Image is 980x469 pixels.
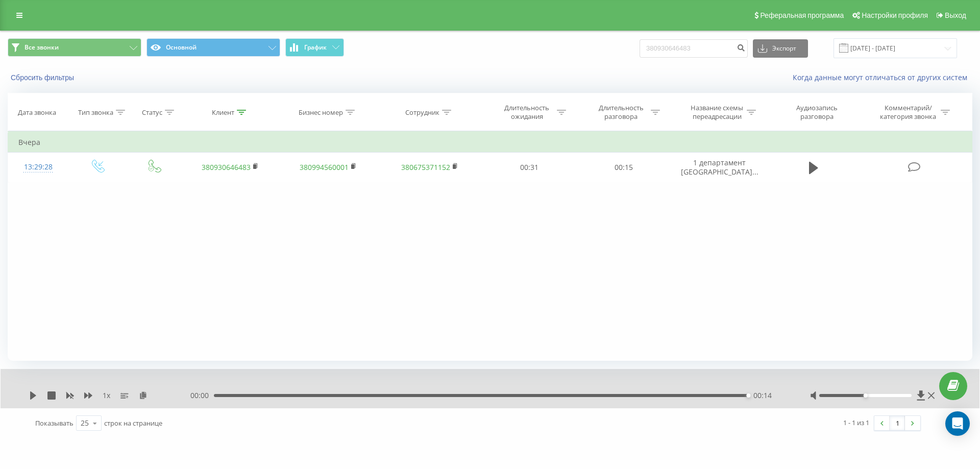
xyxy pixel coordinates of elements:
a: 1 [890,416,905,430]
span: График [304,44,327,51]
a: 380675371152 [401,162,450,172]
td: 00:31 [482,153,576,182]
div: Статус [142,108,162,117]
td: 00:15 [576,153,670,182]
span: строк на странице [104,418,162,428]
span: 1 x [103,390,110,401]
input: Поиск по номеру [640,39,748,58]
a: 380930646483 [202,162,251,172]
div: Дата звонка [18,108,56,117]
div: Open Intercom Messenger [945,411,970,436]
span: Показывать [35,418,73,428]
span: Реферальная программа [760,11,844,19]
div: Клиент [212,108,234,117]
div: Тип звонка [78,108,113,117]
span: Выход [945,11,966,19]
span: 00:14 [753,390,772,401]
div: Длительность разговора [594,104,648,121]
div: Accessibility label [746,393,750,398]
div: 1 - 1 из 1 [843,417,869,428]
div: Сотрудник [405,108,439,117]
span: 00:00 [190,390,214,401]
div: Бизнес номер [299,108,343,117]
span: Настройки профиля [862,11,928,19]
button: Основной [146,38,280,57]
button: График [285,38,344,57]
button: Сбросить фильтры [8,73,79,82]
div: Аудиозапись разговора [784,104,850,121]
button: Экспорт [753,39,808,58]
span: Все звонки [24,43,59,52]
div: Accessibility label [863,393,867,398]
a: Когда данные могут отличаться от других систем [793,72,972,82]
span: 1 департамент [GEOGRAPHIC_DATA]... [681,158,758,177]
a: 380994560001 [300,162,349,172]
div: 13:29:28 [18,157,58,177]
div: Длительность ожидания [500,104,554,121]
td: Вчера [8,132,972,153]
div: Название схемы переадресации [690,104,744,121]
div: Комментарий/категория звонка [878,104,938,121]
button: Все звонки [8,38,141,57]
div: 25 [81,418,89,428]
